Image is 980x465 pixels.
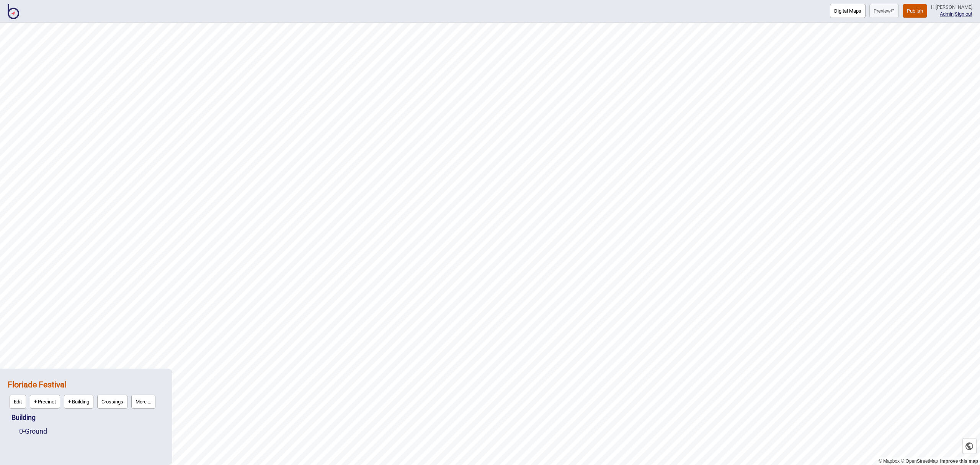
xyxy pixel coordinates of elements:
button: More ... [131,395,155,409]
a: More ... [129,393,157,411]
div: Hi [PERSON_NAME] [931,4,972,11]
a: Map feedback [940,458,978,464]
button: + Building [64,395,93,409]
a: Building [11,413,36,421]
img: preview [891,9,895,13]
a: Floriade Festival [8,380,67,389]
button: Sign out [955,11,972,17]
a: Edit [8,393,28,411]
div: Floriade Festival [8,376,164,411]
a: OpenStreetMap [901,458,938,464]
button: Edit [10,395,26,409]
button: Preview [869,4,899,18]
span: | [940,11,955,17]
button: + Precinct [30,395,60,409]
a: Previewpreview [869,4,899,18]
a: 0-Ground [19,427,47,435]
a: Admin [940,11,954,17]
button: Publish [903,4,927,18]
a: Crossings [95,393,129,411]
button: Crossings [97,395,127,409]
button: Digital Maps [830,4,866,18]
img: BindiMaps CMS [8,4,19,19]
div: Ground [19,424,164,438]
a: Mapbox [879,458,900,464]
